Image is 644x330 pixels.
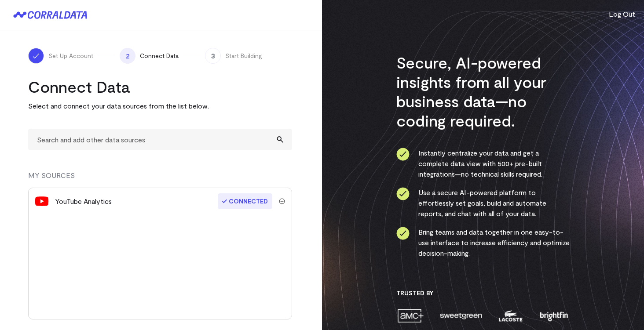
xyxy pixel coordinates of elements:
span: Start Building [225,51,262,60]
img: trash-40e54a27.svg [279,198,285,204]
img: amc-0b11a8f1.png [396,308,424,323]
img: ico-check-circle-4b19435c.svg [396,148,410,161]
h2: Connect Data [28,77,292,96]
li: Use a secure AI-powered platform to effortlessly set goals, build and automate reports, and chat ... [396,187,570,219]
img: lacoste-7a6b0538.png [498,308,523,323]
div: YouTube Analytics [55,196,112,207]
img: ico-check-circle-4b19435c.svg [396,227,410,240]
li: Bring teams and data together in one easy-to-use interface to increase efficiency and optimize de... [396,227,570,258]
li: Instantly centralize your data and get a complete data view with 500+ pre-built integrations—no t... [396,148,570,179]
div: MY SOURCES [28,170,292,188]
button: Log Out [609,9,635,19]
img: sweetgreen-1d1fb32c.png [439,308,483,323]
img: ico-check-circle-4b19435c.svg [396,187,410,200]
span: 2 [120,48,135,64]
span: 3 [205,48,221,64]
img: ico-check-white-5ff98cb1.svg [32,51,40,60]
input: Search and add other data sources [28,129,292,150]
h3: Trusted By [396,289,570,297]
img: youtube_analytics-c712eb91.svg [35,194,49,208]
p: Select and connect your data sources from the list below. [28,101,292,111]
img: brightfin-a251e171.png [538,308,570,323]
span: Connect Data [140,51,179,60]
h3: Secure, AI-powered insights from all your business data—no coding required. [396,53,570,130]
span: Connected [218,193,272,209]
span: Set Up Account [48,51,93,60]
